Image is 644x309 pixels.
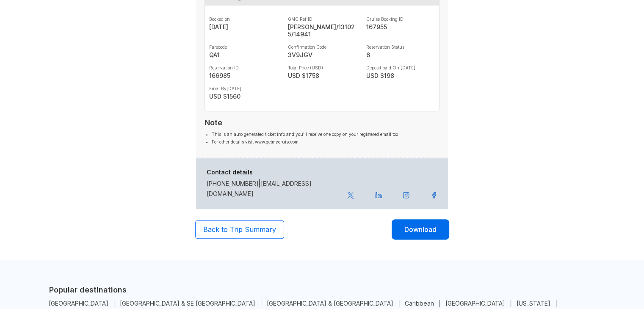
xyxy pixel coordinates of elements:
[399,300,440,307] a: Caribbean
[511,300,556,307] a: [US_STATE]
[366,23,435,30] strong: 167955
[288,72,357,79] strong: USD $ 1758
[392,219,449,240] button: Download
[288,23,357,38] strong: [PERSON_NAME]/131025/14941
[207,180,259,187] a: [PHONE_NUMBER]
[288,51,357,58] strong: 3V9JGV
[205,118,439,127] h3: Note
[207,169,337,176] h6: Contact details
[440,300,511,307] a: [GEOGRAPHIC_DATA]
[366,72,435,79] strong: USD $ 198
[366,65,435,70] label: Deposit paid On [DATE]
[288,44,357,50] label: Confirmation Code
[288,17,357,22] label: GMC Ref ID
[209,51,278,58] strong: QA1
[366,17,435,22] label: Cruise Booking ID
[195,220,284,239] button: Back to Trip Summary
[209,93,278,100] strong: USD $ 1560
[209,17,278,22] label: Booked on
[209,65,278,70] label: Reservation ID
[114,300,261,307] a: [GEOGRAPHIC_DATA] & SE [GEOGRAPHIC_DATA]
[209,44,278,50] label: Farecode
[202,169,342,199] div: |
[49,285,595,294] h5: Popular destinations
[209,23,278,30] strong: [DATE]
[261,300,399,307] a: [GEOGRAPHIC_DATA] & [GEOGRAPHIC_DATA]
[366,51,435,58] strong: 6
[212,138,439,146] li: For other details visit www.getmycruisecom
[209,72,278,79] strong: 166985
[212,130,439,138] li: This is an auto generated ticket info and you’ll receive one copy on your registered email too
[288,65,357,70] label: Total Price (USD)
[209,86,278,91] label: Final By [DATE]
[404,224,437,235] span: Download
[366,44,435,50] label: Reservation Status
[43,300,114,307] a: [GEOGRAPHIC_DATA]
